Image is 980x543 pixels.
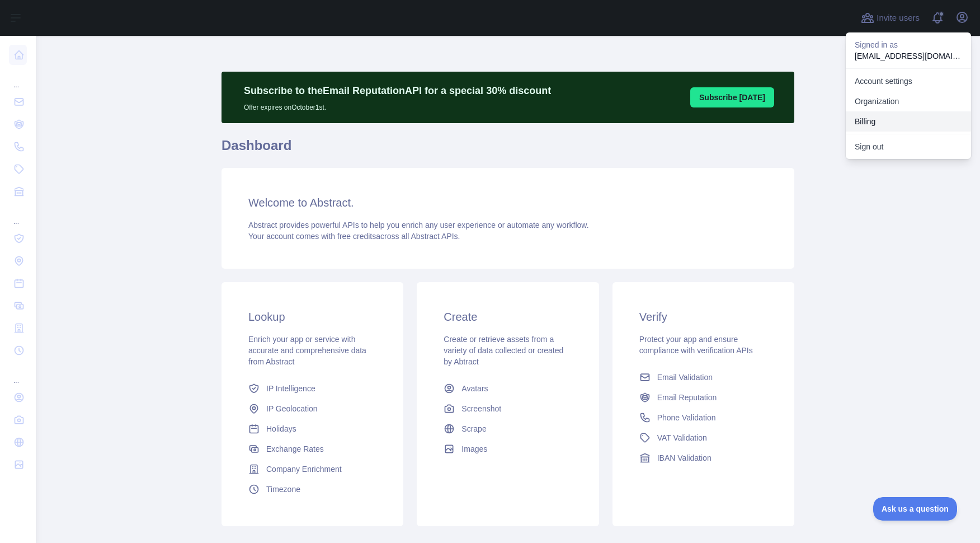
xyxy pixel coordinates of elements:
span: Holidays [266,423,296,434]
a: Scrape [439,419,576,439]
span: Invite users [877,12,920,25]
a: Account settings [846,71,971,91]
span: Protect your app and ensure compliance with verification APIs [639,335,753,355]
a: Screenshot [439,399,576,419]
span: Exchange Rates [266,443,324,455]
a: Company Enrichment [244,459,381,479]
span: Avatars [461,383,488,394]
button: Billing [846,111,971,132]
a: Avatars [439,378,576,399]
a: Timezone [244,479,381,499]
div: ... [9,363,27,385]
p: Offer expires on October 1st. [244,99,551,112]
span: Enrich your app or service with accurate and comprehensive data from Abstract [248,335,366,366]
span: Scrape [461,423,486,434]
a: Email Reputation [635,387,772,408]
span: IBAN Validation [657,452,712,464]
span: Screenshot [461,403,501,414]
button: Subscribe [DATE] [690,87,774,107]
span: Phone Validation [657,412,716,423]
span: Timezone [266,484,300,495]
h3: Create [444,309,572,325]
span: Your account comes with across all Abstract APIs. [248,232,460,241]
a: Images [439,439,576,459]
a: IP Intelligence [244,378,381,399]
span: Email Validation [657,372,713,383]
div: ... [9,204,27,226]
span: Images [461,443,487,455]
span: Create or retrieve assets from a variety of data collected or created by Abtract [444,335,563,366]
p: [EMAIL_ADDRESS][DOMAIN_NAME] [855,50,962,62]
button: Invite users [859,9,922,27]
a: VAT Validation [635,428,772,448]
a: IP Geolocation [244,399,381,419]
h3: Welcome to Abstract. [248,195,767,210]
iframe: Toggle Customer Support [873,497,958,521]
span: VAT Validation [657,432,707,443]
a: Phone Validation [635,408,772,428]
p: Signed in as [855,39,962,50]
a: Holidays [244,419,381,439]
span: Abstract provides powerful APIs to help you enrich any user experience or automate any workflow. [248,221,589,230]
a: Exchange Rates [244,439,381,459]
a: IBAN Validation [635,448,772,468]
span: IP Intelligence [266,383,315,394]
span: Email Reputation [657,392,717,403]
h3: Verify [639,309,767,325]
button: Sign out [846,137,971,157]
a: Email Validation [635,367,772,387]
p: Subscribe to the Email Reputation API for a special 30 % discount [244,83,551,99]
h1: Dashboard [222,137,794,163]
a: Organization [846,91,971,111]
span: free credits [337,232,376,241]
span: IP Geolocation [266,403,318,414]
h3: Lookup [248,309,376,325]
span: Company Enrichment [266,464,342,475]
div: ... [9,67,27,90]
